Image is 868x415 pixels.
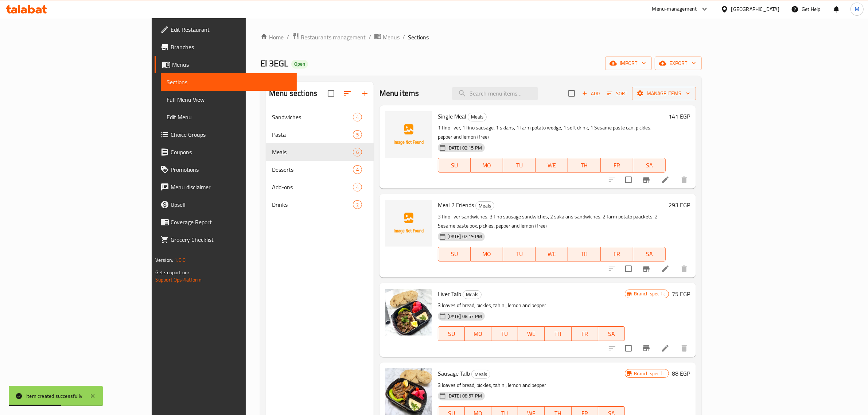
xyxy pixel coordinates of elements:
button: MO [471,158,503,172]
a: Choice Groups [155,126,297,143]
span: WE [538,160,565,171]
span: Coupons [171,148,291,156]
button: export [655,57,702,70]
span: Branch specific [631,290,669,297]
span: TU [506,249,533,259]
button: TU [503,247,536,261]
img: Sausage Talb [385,368,432,415]
span: SU [441,249,468,259]
span: Drinks [272,200,353,209]
a: Edit Restaurant [155,21,297,38]
span: TH [571,160,598,171]
span: Liver Talb [438,288,461,299]
span: Sandwiches [272,113,353,121]
button: SA [633,247,666,261]
span: SA [636,160,663,171]
span: Select to update [621,341,636,356]
h6: 293 EGP [669,200,690,210]
li: / [402,33,405,42]
button: FR [572,326,598,341]
div: Add-ons4 [266,178,374,196]
button: delete [676,171,693,189]
span: Restaurants management [301,33,366,42]
span: Branch specific [631,370,669,377]
a: Edit Menu [161,108,297,126]
nav: Menu sections [266,105,374,216]
span: 1.0.0 [174,255,186,265]
span: FR [604,160,630,171]
span: Edit Menu [167,113,291,121]
span: Sausage Talb [438,368,470,379]
a: Menu disclaimer [155,178,297,196]
a: Sections [161,73,297,91]
button: TH [545,326,571,341]
div: Meals6 [266,143,374,161]
span: M [855,5,859,13]
span: Full Menu View [167,95,291,104]
span: Pasta [272,130,353,139]
span: Meals [476,202,494,210]
button: Branch-specific-item [638,260,655,278]
span: Select section [564,86,579,101]
button: MO [471,247,503,261]
div: items [353,165,362,174]
span: Open [291,61,308,67]
a: Restaurants management [292,32,366,42]
span: Coverage Report [171,218,291,226]
button: WE [536,158,568,172]
a: Menus [374,32,400,42]
div: Item created successfully [26,392,82,400]
button: Branch-specific-item [638,171,655,189]
div: Open [291,60,308,69]
button: Add section [356,85,374,102]
div: Menu-management [652,5,697,13]
p: 3 loaves of bread, pickles, tahini, lemon and pepper [438,381,625,390]
span: WE [538,249,565,259]
span: Sort [607,89,627,98]
button: SU [438,158,471,172]
li: / [369,33,371,42]
span: SU [441,329,462,339]
input: search [452,87,538,100]
button: TH [568,247,600,261]
span: TU [506,160,533,171]
span: Sort sections [339,85,356,102]
span: Menus [383,33,400,42]
span: SA [636,249,663,259]
span: Meal 2 Friends [438,199,474,210]
span: Add item [579,88,603,99]
button: Manage items [632,87,696,100]
span: import [611,59,646,68]
button: WE [518,326,545,341]
div: Meals [471,370,490,379]
a: Full Menu View [161,91,297,108]
span: 5 [353,131,362,138]
button: MO [465,326,491,341]
h2: Menu items [379,88,419,99]
span: 2 [353,201,362,208]
p: 1 fino liver, 1 fino sausage, 1 sklans, 1 farm potato wedge, 1 soft drink, 1 Sesame paste can, pi... [438,123,666,141]
span: Upsell [171,200,291,209]
button: Sort [606,88,629,99]
img: Liver Talb [385,289,432,336]
span: SU [441,160,468,171]
span: Sort items [603,88,632,99]
span: Menus [172,60,291,69]
span: MO [474,160,500,171]
span: export [661,59,696,68]
div: Add-ons [272,183,353,191]
span: 4 [353,114,362,121]
a: Upsell [155,196,297,213]
a: Branches [155,38,297,56]
h6: 141 EGP [669,111,690,121]
span: [DATE] 02:15 PM [444,144,485,151]
button: SU [438,326,465,341]
a: Grocery Checklist [155,231,297,248]
div: items [353,183,362,191]
span: FR [575,329,595,339]
button: delete [676,340,693,357]
button: delete [676,260,693,278]
div: items [353,148,362,156]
